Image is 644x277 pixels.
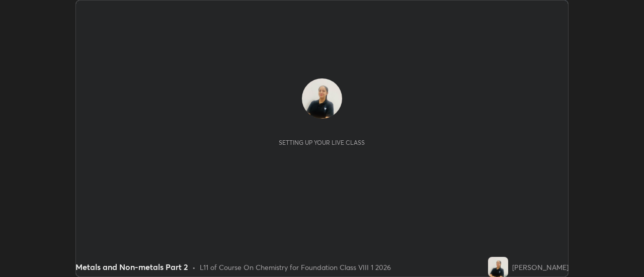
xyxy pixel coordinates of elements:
img: 332d395ef1f14294aa6d42b3991fd35f.jpg [488,257,508,277]
div: Setting up your live class [279,139,365,146]
img: 332d395ef1f14294aa6d42b3991fd35f.jpg [302,78,342,119]
div: [PERSON_NAME] [512,262,569,272]
div: L11 of Course On Chemistry for Foundation Class VIII 1 2026 [200,262,391,272]
div: Metals and Non-metals Part 2 [75,261,188,273]
div: • [192,262,196,272]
